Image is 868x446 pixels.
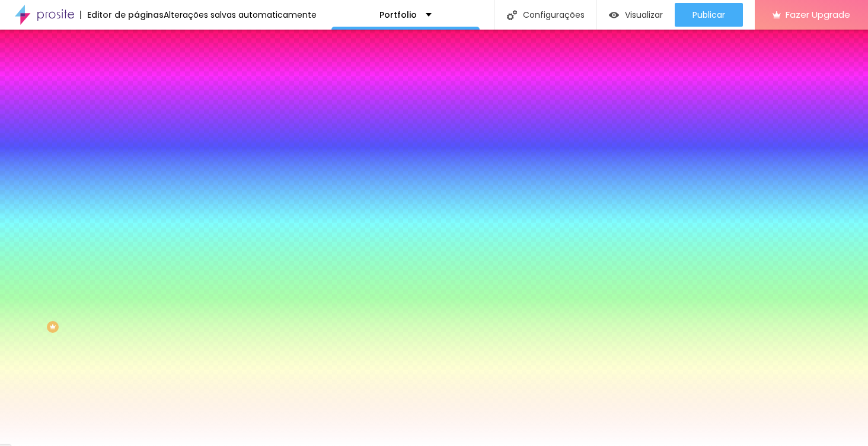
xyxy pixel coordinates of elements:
[379,11,417,19] p: Portfolio
[507,10,517,20] img: Icone
[597,3,675,27] button: Visualizar
[786,9,850,20] span: Fazer Upgrade
[609,10,619,20] img: view-1.svg
[80,11,164,19] div: Editor de páginas
[625,10,663,20] span: Visualizar
[675,3,743,27] button: Publicar
[164,11,317,19] div: Alterações salvas automaticamente
[693,10,725,20] span: Publicar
